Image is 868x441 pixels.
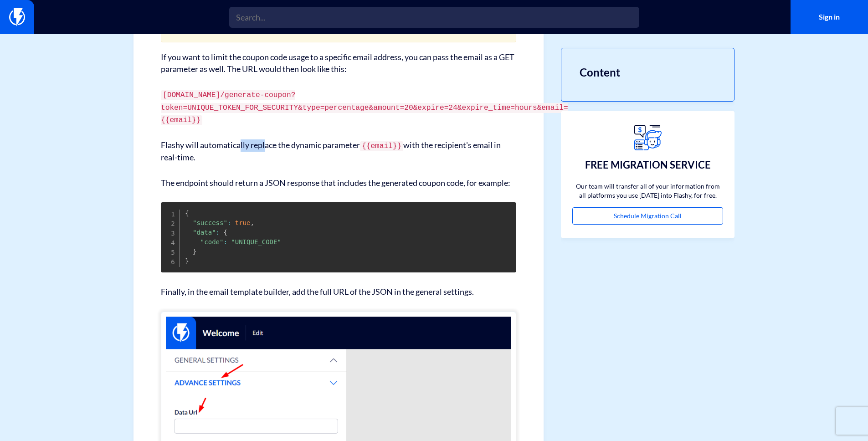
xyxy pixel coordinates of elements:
[161,286,516,298] p: Finally, in the email template builder, add the full URL of the JSON in the general settings.
[231,238,281,246] span: "UNIQUE_CODE"
[235,219,251,226] span: true
[216,229,220,236] span: :
[185,210,189,217] span: {
[193,248,196,255] span: }
[229,7,639,28] input: Search...
[223,229,227,236] span: {
[585,159,711,170] h3: FREE MIGRATION SERVICE
[161,139,516,164] p: Flashy will automatically replace the dynamic parameter with the recipient's email in real-time.
[161,177,516,189] p: The endpoint should return a JSON response that includes the generated coupon code, for example:
[185,257,189,265] span: }
[572,182,723,200] p: Our team will transfer all of your information from all platforms you use [DATE] into Flashy, for...
[161,51,516,75] p: If you want to limit the coupon code usage to a specific email address, you can pass the email as...
[161,90,568,125] code: [DOMAIN_NAME]/generate-coupon?token=UNIQUE_TOKEN_FOR_SECURITY&type=percentage&amount=20&expire=24...
[360,141,403,151] code: {{email}}
[223,238,227,246] span: :
[193,219,227,226] span: "success"
[200,238,224,246] span: "code"
[250,219,254,226] span: ,
[227,219,231,226] span: :
[193,229,216,236] span: "data"
[580,67,716,78] h3: Content
[572,207,723,225] a: Schedule Migration Call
